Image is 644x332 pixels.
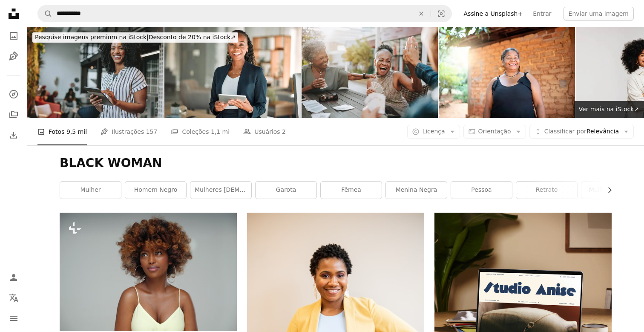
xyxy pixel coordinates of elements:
span: Ver mais na iStock ↗ [579,106,639,113]
button: Classificar porRelevância [529,125,634,139]
a: Pesquise imagens premium na iStock|Desconto de 20% na iStock↗ [27,27,243,48]
a: Explorar [5,86,22,103]
a: Usuários 2 [243,118,286,145]
a: homem em blazer amarelo e jeans azul sorrindo [247,320,424,327]
a: Entrar / Cadastrar-se [5,269,22,286]
span: Relevância [544,127,619,136]
a: homem negro [125,182,186,199]
button: Licença [407,125,460,139]
a: Histórico de downloads [5,127,22,144]
span: 2 [282,127,286,136]
a: Assine a Unsplash+ [459,7,528,20]
a: garota [256,182,316,199]
a: fêmea [321,182,382,199]
a: Coleções 1,1 mi [171,118,230,145]
a: Coleções [5,106,22,123]
a: Ilustrações [5,48,22,65]
a: Ilustrações 157 [101,118,157,145]
div: Desconto de 20% na iStock ↗ [32,32,238,43]
a: mulher asiática [581,182,642,199]
a: Ver mais na iStock↗ [574,101,644,118]
a: Entrar [528,7,556,20]
button: Enviar uma imagem [563,7,634,20]
span: Pesquise imagens premium na iStock | [35,34,149,40]
button: rolar lista para a direita [602,182,612,199]
button: Pesquisa visual [431,6,451,22]
span: Classificar por [544,128,586,135]
span: Orientação [478,128,511,135]
span: Licença [422,128,445,135]
a: Fotos [5,27,22,44]
a: retrato [516,182,577,199]
img: Retrato, advogada e mulher negra com tablet, sorriso e feliz no local de trabalho do escritório. ... [164,27,301,118]
h1: BLACK WOMAN [60,156,612,171]
a: pessoa [451,182,512,199]
button: Idioma [5,289,22,306]
img: Mulheres idosas amigas jogando cartas [302,27,438,118]
img: Retrato de uma mulher madura na frente de uma casa do Wattle e do Daub [439,27,575,118]
form: Pesquise conteúdo visual em todo o site [37,5,452,22]
span: 1,1 mi [211,127,230,136]
button: Orientação [463,125,526,139]
a: menina negra [386,182,447,199]
a: mulheres [DEMOGRAPHIC_DATA] [190,182,251,199]
img: Mulher de negócios segurando tablet digital sorrindo [27,27,164,118]
button: Pesquise na Unsplash [38,6,52,22]
img: Retrato de beleza de jovem mulher afro atraente com pele perfeita e maquiagem de glamour delicado... [60,213,237,331]
span: 157 [146,127,158,136]
button: Menu [5,310,22,327]
a: mulher [60,182,121,199]
button: Limpar [412,6,431,22]
a: Retrato de beleza de jovem mulher afro atraente com pele perfeita e maquiagem de glamour delicado... [60,268,237,276]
